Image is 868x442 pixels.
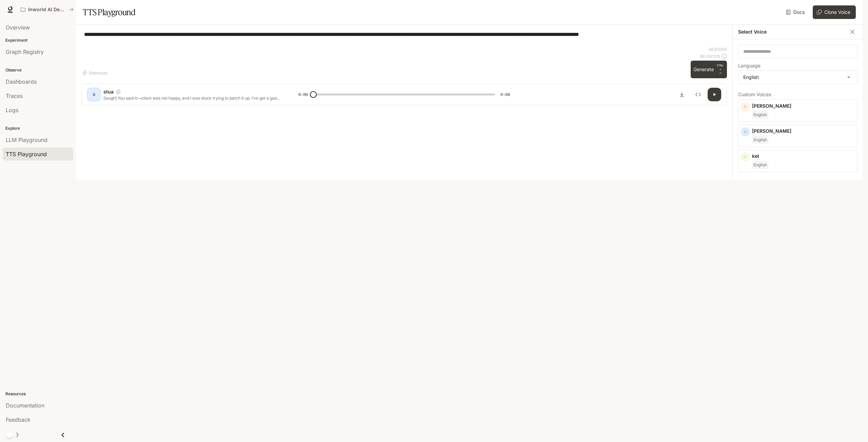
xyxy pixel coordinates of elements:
[81,67,110,78] button: Shortcuts
[738,63,761,68] p: Language
[752,111,768,119] span: English
[83,5,135,19] h1: TTS Playground
[88,89,99,100] div: D
[738,92,857,97] p: Custom Voices
[28,7,66,13] p: Inworld AI Demos
[752,136,768,144] span: English
[700,54,720,59] p: $ 0.001215
[691,88,705,101] button: Inspect
[785,5,807,19] a: Docs
[752,153,854,160] p: ket
[500,91,510,98] span: 0:09
[675,88,689,101] button: Download audio
[813,5,856,19] button: Clone Voice
[738,71,857,84] div: English
[752,161,768,169] span: English
[298,91,308,98] span: 0:00
[103,88,114,95] p: stua
[103,95,282,101] p: [laugh] You said it—client was not happy, and I was stuck trying to patch it up. I’ve got a good ...
[114,90,123,94] button: Copy Voice ID
[752,103,854,109] p: [PERSON_NAME]
[18,3,77,16] button: All workspaces
[708,46,727,52] p: 243 / 1000
[752,128,854,134] p: [PERSON_NAME]
[716,63,724,71] p: CTRL +
[716,63,724,76] p: ⏎
[691,61,727,78] button: GenerateCTRL +⏎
